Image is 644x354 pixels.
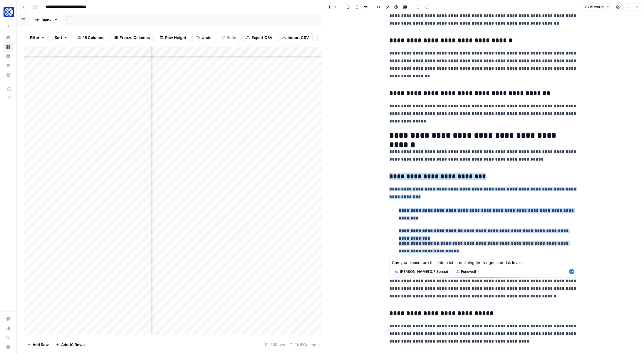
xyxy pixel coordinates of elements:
[4,61,13,70] a: Opportunities
[218,33,240,42] button: Redo
[263,340,287,349] div: 33 Rows
[242,33,276,42] button: Export CSV
[585,4,604,10] span: 2,215 words
[4,314,13,324] a: Settings
[110,33,154,42] button: Freeze Columns
[227,35,236,40] span: Redo
[83,35,104,40] span: 18 Columns
[288,35,309,40] span: Import CSV
[165,35,186,40] span: Row Height
[4,333,13,342] a: Learning Hub
[4,70,13,80] a: Your Data
[4,33,13,42] a: Home
[33,342,49,348] span: Add Row
[30,35,39,40] span: Filter
[55,35,62,40] span: Sort
[4,7,14,17] img: Fundwell Logo
[400,269,448,274] span: [PERSON_NAME] 3.7 Sonnet
[251,35,272,40] span: Export CSV
[61,342,85,348] span: Add 10 Rows
[156,33,190,42] button: Row Height
[202,35,212,40] span: Undo
[287,340,322,349] div: 11/18 Columns
[4,5,13,19] button: Workspace: Fundwell
[392,268,451,275] button: [PERSON_NAME] 3.7 Sonnet
[192,33,215,42] button: Undo
[453,268,479,275] button: Fundwell
[26,33,48,42] button: Filter
[279,33,313,42] button: Import CSV
[51,33,71,42] button: Sort
[120,35,150,40] span: Freeze Columns
[461,269,476,274] span: Fundwell
[52,340,88,349] button: Add 10 Rows
[4,324,13,333] a: Usage
[24,340,52,349] button: Add Row
[41,17,51,23] div: Blank
[582,3,612,11] button: 2,215 words
[392,260,575,265] textarea: Can you please turn this into a table outlining the ranges and risk levels
[4,342,13,352] button: Help + Support
[4,42,13,52] a: Browse
[4,52,13,61] a: Insights
[74,33,108,42] button: 18 Columns
[30,14,63,26] a: Blank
